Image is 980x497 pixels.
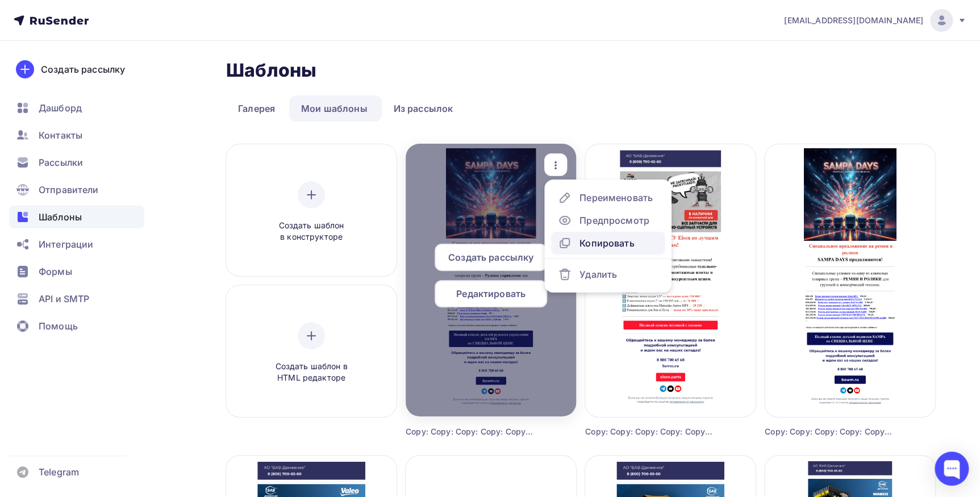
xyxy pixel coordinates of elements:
[585,426,713,437] div: Copy: Copy: Copy: Copy: Copy: Copy: Copy: Copy: Copy: Copy: Copy: Copy: Copy: Copy: Copy: Copy: C...
[39,292,89,306] span: API и SMTP
[382,95,465,122] a: Из рассылок
[226,95,287,122] a: Галерея
[579,268,617,281] div: Удалить
[9,206,144,228] a: Шаблоны
[39,265,72,278] span: Формы
[9,151,144,174] a: Рассылки
[226,59,316,82] h2: Шаблоны
[41,62,125,76] div: Создать рассылку
[39,183,99,197] span: Отправители
[9,97,144,119] a: Дашборд
[579,236,634,250] div: Копировать
[9,178,144,201] a: Отправители
[39,465,79,479] span: Telegram
[784,15,923,26] span: [EMAIL_ADDRESS][DOMAIN_NAME]
[406,426,533,437] div: Copy: Copy: Copy: Copy: Copy: Copy: Copy: Copy: Copy: Copy: Copy: Copy: Copy: Copy: Copy: Copy: C...
[784,9,966,32] a: [EMAIL_ADDRESS][DOMAIN_NAME]
[579,191,653,204] div: Переименовать
[39,237,93,251] span: Интеграции
[9,124,144,147] a: Контакты
[448,250,533,264] span: Создать рассылку
[39,128,82,142] span: Контакты
[289,95,380,122] a: Мои шаблоны
[39,101,82,115] span: Дашборд
[257,220,365,243] span: Создать шаблон в конструкторе
[39,210,82,224] span: Шаблоны
[9,260,144,283] a: Формы
[39,156,83,169] span: Рассылки
[765,426,893,437] div: Copy: Copy: Copy: Copy: Copy: Copy: Copy: Copy: Copy: Copy: Copy: Copy: Copy: Copy: Copy: Copy: C...
[456,287,526,300] span: Редактировать
[257,361,365,384] span: Создать шаблон в HTML редакторе
[39,319,78,333] span: Помощь
[579,214,649,227] div: Предпросмотр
